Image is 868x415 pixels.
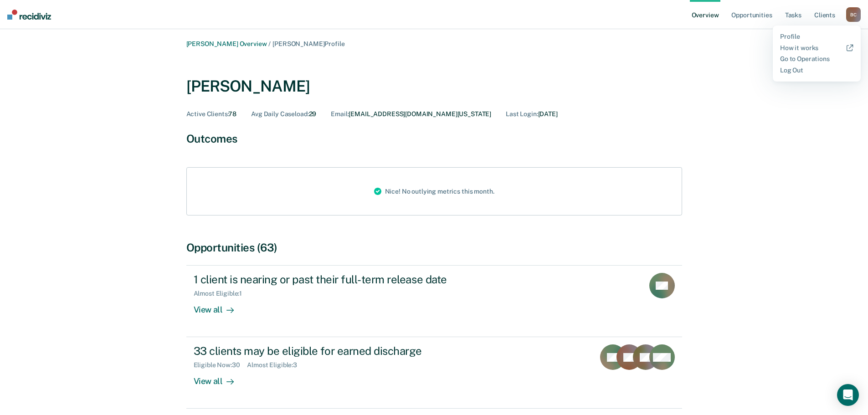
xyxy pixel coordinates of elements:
div: Outcomes [186,132,682,145]
a: Profile [780,33,853,41]
span: [PERSON_NAME] Profile [272,40,344,47]
a: [PERSON_NAME] Overview [186,40,267,47]
div: Almost Eligible : 3 [247,361,304,369]
span: Last Login : [506,110,538,118]
div: 78 [186,110,237,118]
span: Avg Daily Caseload : [251,110,308,118]
a: Log Out [780,67,853,74]
div: View all [194,369,245,387]
span: / [267,40,272,47]
div: Almost Eligible : 1 [194,290,250,297]
span: Active Clients : [186,110,229,118]
button: BC [846,7,861,22]
div: Nice! No outlying metrics this month. [367,168,502,215]
div: View all [194,297,245,315]
a: 33 clients may be eligible for earned dischargeEligible Now:30Almost Eligible:3View all [186,337,682,409]
div: [PERSON_NAME] [186,77,310,96]
div: B C [846,7,861,22]
span: Email : [331,110,349,118]
img: Recidiviz [7,10,51,20]
a: 1 client is nearing or past their full-term release dateAlmost Eligible:1View all [186,265,682,337]
div: 33 clients may be eligible for earned discharge [194,344,514,358]
div: Opportunities (63) [186,241,682,254]
div: Open Intercom Messenger [837,384,859,406]
div: [DATE] [506,110,558,118]
div: [EMAIL_ADDRESS][DOMAIN_NAME][US_STATE] [331,110,491,118]
div: Eligible Now : 30 [194,361,247,369]
div: 1 client is nearing or past their full-term release date [194,273,514,286]
a: How it works [780,44,853,52]
a: Go to Operations [780,55,853,63]
div: 29 [251,110,316,118]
